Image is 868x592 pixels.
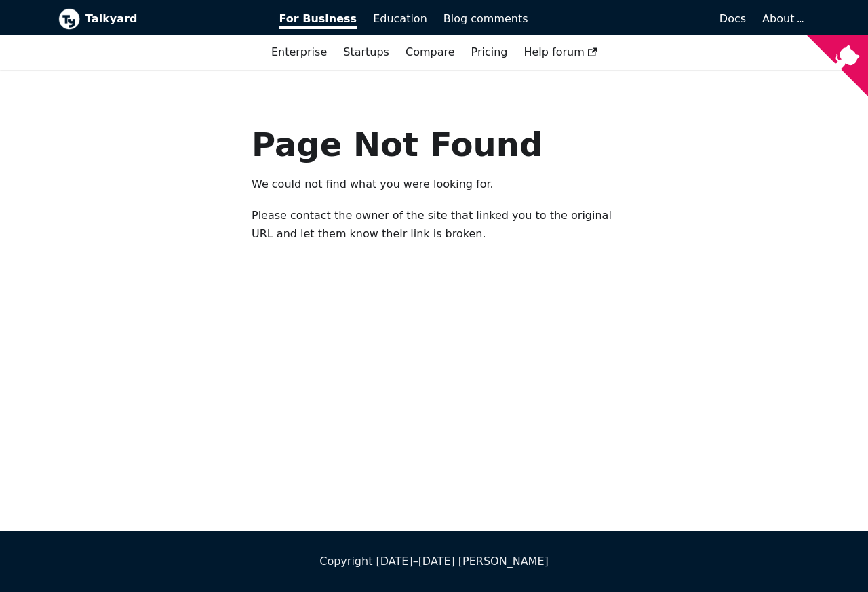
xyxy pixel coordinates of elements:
[373,12,427,25] span: Education
[435,7,536,31] a: Blog comments
[443,12,528,25] span: Blog comments
[365,7,435,31] a: Education
[524,45,597,58] span: Help forum
[263,41,335,64] a: Enterprise
[463,41,516,64] a: Pricing
[719,12,746,25] span: Docs
[85,10,260,28] b: Talkyard
[252,207,616,243] p: Please contact the owner of the site that linked you to the original URL and let them know their ...
[279,12,357,29] span: For Business
[515,41,605,64] a: Help forum
[252,176,616,193] p: We could not find what you were looking for.
[252,124,616,165] h1: Page Not Found
[406,45,455,58] a: Compare
[271,7,366,31] a: For Business
[335,41,397,64] a: Startups
[58,8,260,30] a: Talkyard logoTalkyard
[58,8,80,30] img: Talkyard logo
[58,553,810,570] div: Copyright [DATE]–[DATE] [PERSON_NAME]
[536,7,755,31] a: Docs
[762,12,802,25] a: About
